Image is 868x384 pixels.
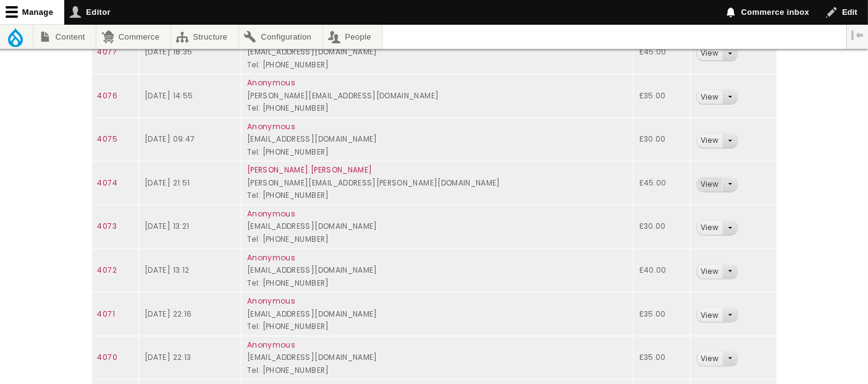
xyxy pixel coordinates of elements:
[145,309,192,319] time: [DATE] 22:16
[241,117,633,161] td: [EMAIL_ADDRESS][DOMAIN_NAME] Tel: [PHONE_NUMBER]
[98,46,117,57] a: 4077
[847,25,868,46] button: Vertical orientation
[96,25,170,49] a: Commerce
[697,221,722,235] a: View
[241,205,633,249] td: [EMAIL_ADDRESS][DOMAIN_NAME] Tel: [PHONE_NUMBER]
[98,134,117,144] a: 4075
[145,90,193,101] time: [DATE] 14:55
[145,177,190,188] time: [DATE] 21:51
[98,352,117,362] a: 4070
[697,352,722,366] a: View
[633,292,690,336] td: £35.00
[697,308,722,322] a: View
[247,164,372,175] a: [PERSON_NAME].[PERSON_NAME]
[247,77,295,88] a: Anonymous
[145,46,192,57] time: [DATE] 18:35
[697,265,722,279] a: View
[247,339,295,350] a: Anonymous
[98,309,115,319] a: 4071
[633,74,690,118] td: £35.00
[633,205,690,249] td: £30.00
[145,221,189,231] time: [DATE] 13:21
[171,25,238,49] a: Structure
[697,134,722,148] a: View
[241,30,633,74] td: [EMAIL_ADDRESS][DOMAIN_NAME] Tel: [PHONE_NUMBER]
[697,90,722,105] a: View
[98,221,117,231] a: 4073
[145,352,191,362] time: [DATE] 22:13
[239,25,322,49] a: Configuration
[633,117,690,161] td: £30.00
[247,208,295,219] a: Anonymous
[98,177,117,188] a: 4074
[323,25,382,49] a: People
[98,90,117,101] a: 4076
[241,161,633,205] td: [PERSON_NAME][EMAIL_ADDRESS][PERSON_NAME][DOMAIN_NAME] Tel: [PHONE_NUMBER]
[33,25,96,49] a: Content
[633,336,690,380] td: £35.00
[145,265,189,275] time: [DATE] 13:12
[247,252,295,263] a: Anonymous
[633,249,690,292] td: £40.00
[697,46,722,61] a: View
[697,177,722,192] a: View
[247,296,295,306] a: Anonymous
[633,161,690,205] td: £45.00
[241,336,633,380] td: [EMAIL_ADDRESS][DOMAIN_NAME] Tel: [PHONE_NUMBER]
[98,265,117,275] a: 4072
[241,292,633,336] td: [EMAIL_ADDRESS][DOMAIN_NAME] Tel: [PHONE_NUMBER]
[633,30,690,74] td: £45.00
[145,134,195,144] time: [DATE] 09:47
[247,121,295,132] a: Anonymous
[241,249,633,292] td: [EMAIL_ADDRESS][DOMAIN_NAME] Tel: [PHONE_NUMBER]
[241,74,633,118] td: [PERSON_NAME][EMAIL_ADDRESS][DOMAIN_NAME] Tel: [PHONE_NUMBER]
